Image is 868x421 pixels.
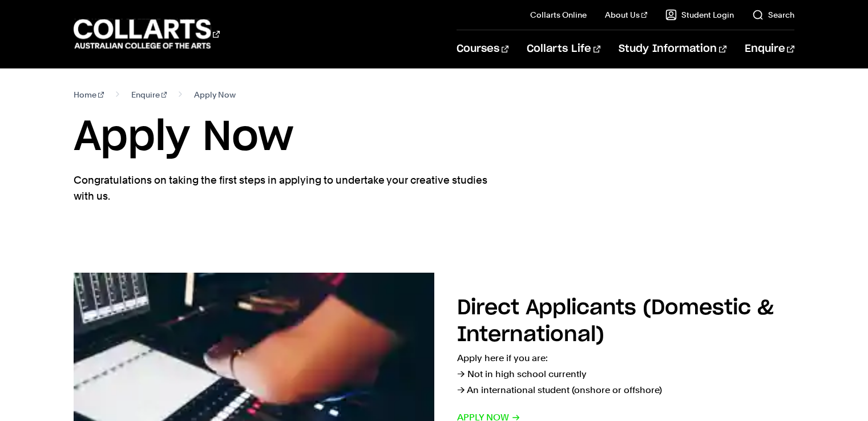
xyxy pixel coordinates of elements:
[131,87,167,103] a: Enquire
[752,9,794,21] a: Search
[74,172,490,204] p: Congratulations on taking the first steps in applying to undertake your creative studies with us.
[527,30,600,68] a: Collarts Life
[530,9,587,21] a: Collarts Online
[457,30,508,68] a: Courses
[665,9,734,21] a: Student Login
[745,30,794,68] a: Enquire
[194,87,236,103] span: Apply Now
[74,112,794,163] h1: Apply Now
[457,350,794,398] p: Apply here if you are: → Not in high school currently → An international student (onshore or offs...
[605,9,647,21] a: About Us
[457,298,774,345] h2: Direct Applicants (Domestic & International)
[619,30,726,68] a: Study Information
[74,87,104,103] a: Home
[74,18,220,50] div: Go to homepage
